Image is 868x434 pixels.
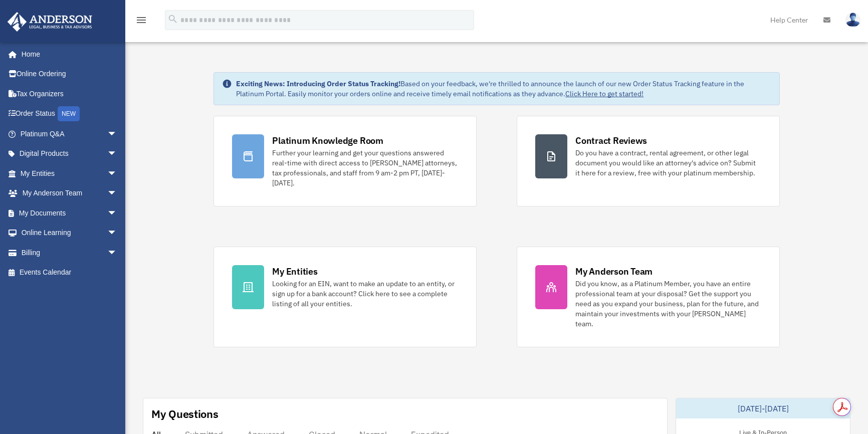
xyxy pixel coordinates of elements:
span: arrow_drop_down [107,223,127,244]
div: Based on your feedback, we're thrilled to announce the launch of our new Order Status Tracking fe... [236,79,771,99]
span: arrow_drop_down [107,144,127,164]
a: Online Ordering [7,64,132,84]
span: arrow_drop_down [107,203,127,224]
a: My Entitiesarrow_drop_down [7,163,132,183]
strong: Exciting News: Introducing Order Status Tracking! [236,79,400,88]
div: NEW [58,106,80,121]
a: Order StatusNEW [7,104,132,124]
a: Digital Productsarrow_drop_down [7,144,132,164]
div: [DATE]-[DATE] [676,398,850,418]
a: Platinum Knowledge Room Further your learning and get your questions answered real-time with dire... [213,116,477,206]
div: My Anderson Team [575,265,653,278]
div: Did you know, as a Platinum Member, you have an entire professional team at your disposal? Get th... [575,279,761,329]
div: Do you have a contract, rental agreement, or other legal document you would like an attorney's ad... [575,148,761,178]
div: Further your learning and get your questions answered real-time with direct access to [PERSON_NAM... [272,148,458,188]
span: arrow_drop_down [107,243,127,263]
span: arrow_drop_down [107,183,127,204]
a: Home [7,44,127,64]
div: Contract Reviews [575,134,647,147]
a: Tax Organizers [7,84,132,104]
div: Platinum Knowledge Room [272,134,383,147]
a: Billingarrow_drop_down [7,243,132,263]
div: My Questions [151,406,219,421]
div: Looking for an EIN, want to make an update to an entity, or sign up for a bank account? Click her... [272,279,458,309]
a: My Anderson Team Did you know, as a Platinum Member, you have an entire professional team at your... [517,247,780,347]
span: arrow_drop_down [107,163,127,184]
a: Contract Reviews Do you have a contract, rental agreement, or other legal document you would like... [517,116,780,206]
a: Online Learningarrow_drop_down [7,223,132,243]
a: My Anderson Teamarrow_drop_down [7,183,132,203]
i: menu [135,14,147,26]
i: search [167,14,178,25]
a: My Entities Looking for an EIN, want to make an update to an entity, or sign up for a bank accoun... [213,247,477,347]
div: My Entities [272,265,317,278]
span: arrow_drop_down [107,124,127,144]
img: Anderson Advisors Platinum Portal [5,12,95,32]
a: Platinum Q&Aarrow_drop_down [7,124,132,144]
img: User Pic [845,13,860,27]
a: My Documentsarrow_drop_down [7,203,132,223]
a: Click Here to get started! [565,89,643,98]
a: menu [135,18,147,26]
a: Events Calendar [7,263,132,283]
